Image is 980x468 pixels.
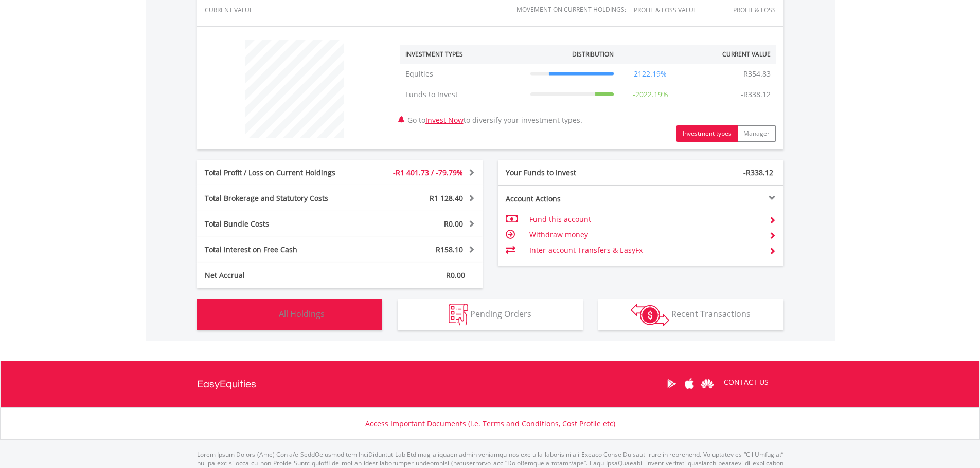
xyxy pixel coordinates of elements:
span: Pending Orders [470,308,531,320]
button: Investment types [676,125,738,142]
div: Profit & Loss Value [631,7,710,13]
div: Total Profit / Loss on Current Holdings [197,167,364,178]
span: -R338.12 [743,167,773,177]
div: CURRENT VALUE [205,7,253,13]
div: Net Accrual [197,270,364,280]
div: Profit & Loss [723,7,776,13]
td: Equities [400,64,525,84]
div: Total Brokerage and Statutory Costs [197,193,364,203]
button: Recent Transactions [598,299,783,330]
td: 2122.19% [619,64,682,84]
div: Account Actions [498,194,641,204]
button: All Holdings [197,299,382,330]
span: R158.10 [436,245,463,254]
div: Your Funds to Invest [498,167,641,178]
td: Funds to Invest [400,84,525,105]
span: R1 128.40 [430,193,463,203]
a: Huawei [699,368,717,400]
a: CONTACT US [717,368,776,397]
div: Go to to diversify your investment types. [393,34,783,142]
div: Total Interest on Free Cash [197,245,364,255]
td: Fund this account [529,212,760,227]
div: Distribution [572,50,614,59]
span: -R1 401.73 / -79.79% [393,167,463,177]
span: All Holdings [279,308,325,320]
td: R354.83 [738,64,776,84]
button: Pending Orders [398,299,583,330]
img: pending_instructions-wht.png [449,304,468,326]
a: Access Important Documents (i.e. Terms and Conditions, Cost Profile etc) [365,419,615,428]
a: Invest Now [425,115,464,125]
div: Total Bundle Costs [197,219,364,229]
th: Investment Types [400,45,525,64]
td: Withdraw money [529,227,760,242]
td: -R338.12 [736,84,776,105]
th: Current Value [682,45,776,64]
td: -2022.19% [619,84,682,105]
a: Apple [681,368,699,400]
img: transactions-zar-wht.png [631,304,669,326]
a: Google Play [663,368,681,400]
a: EasyEquities [197,361,256,407]
img: holdings-wht.png [255,304,277,326]
span: R0.00 [444,219,463,229]
span: R0.00 [446,270,465,280]
div: Movement on Current Holdings: [516,6,626,13]
td: Inter-account Transfers & EasyFx [529,242,760,258]
button: Manager [737,125,776,142]
span: Recent Transactions [671,308,751,320]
